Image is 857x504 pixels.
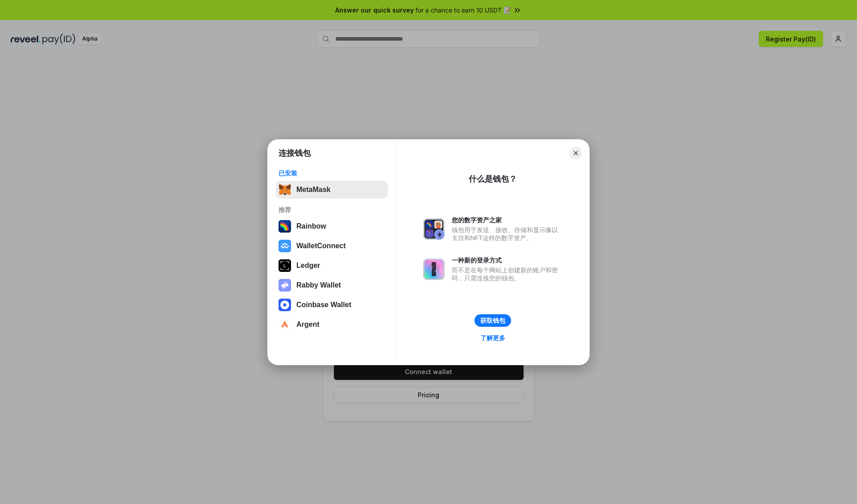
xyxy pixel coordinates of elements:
[474,314,511,327] button: 获取钱包
[276,296,388,314] button: Coinbase Wallet
[279,169,385,177] div: 已安装
[296,301,351,309] div: Coinbase Wallet
[276,316,388,333] button: Argent
[276,276,388,294] button: Rabby Wallet
[296,242,346,250] div: WalletConnect
[279,206,385,214] div: 推荐
[276,181,388,199] button: MetaMask
[279,318,291,331] img: svg+xml,%3Csvg%20width%3D%2228%22%20height%3D%2228%22%20viewBox%3D%220%200%2028%2028%22%20fill%3D...
[279,279,291,292] img: svg+xml,%3Csvg%20xmlns%3D%22http%3A%2F%2Fwww.w3.org%2F2000%2Fsvg%22%20fill%3D%22none%22%20viewBox...
[423,258,445,280] img: svg+xml,%3Csvg%20xmlns%3D%22http%3A%2F%2Fwww.w3.org%2F2000%2Fsvg%22%20fill%3D%22none%22%20viewBox...
[276,237,388,255] button: WalletConnect
[276,217,388,235] button: Rainbow
[480,334,505,342] div: 了解更多
[475,332,511,344] a: 了解更多
[279,299,291,311] img: svg+xml,%3Csvg%20width%3D%2228%22%20height%3D%2228%22%20viewBox%3D%220%200%2028%2028%22%20fill%3D...
[423,218,445,240] img: svg+xml,%3Csvg%20xmlns%3D%22http%3A%2F%2Fwww.w3.org%2F2000%2Fsvg%22%20fill%3D%22none%22%20viewBox...
[296,262,320,270] div: Ledger
[452,256,562,264] div: 一种新的登录方式
[279,259,291,272] img: svg+xml,%3Csvg%20xmlns%3D%22http%3A%2F%2Fwww.w3.org%2F2000%2Fsvg%22%20width%3D%2228%22%20height%3...
[279,148,311,158] h1: 连接钱包
[296,222,326,230] div: Rainbow
[452,266,562,282] div: 而不是在每个网站上创建新的账户和密码，只需连接您的钱包。
[296,186,330,194] div: MetaMask
[296,281,341,289] div: Rabby Wallet
[570,147,582,159] button: Close
[452,216,562,224] div: 您的数字资产之家
[296,321,320,329] div: Argent
[279,220,291,233] img: svg+xml,%3Csvg%20width%3D%22120%22%20height%3D%22120%22%20viewBox%3D%220%200%20120%20120%22%20fil...
[279,183,291,196] img: svg+xml,%3Csvg%20fill%3D%22none%22%20height%3D%2233%22%20viewBox%3D%220%200%2035%2033%22%20width%...
[452,226,562,242] div: 钱包用于发送、接收、存储和显示像以太坊和NFT这样的数字资产。
[276,257,388,275] button: Ledger
[480,317,505,325] div: 获取钱包
[279,240,291,252] img: svg+xml,%3Csvg%20width%3D%2228%22%20height%3D%2228%22%20viewBox%3D%220%200%2028%2028%22%20fill%3D...
[469,174,517,184] div: 什么是钱包？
